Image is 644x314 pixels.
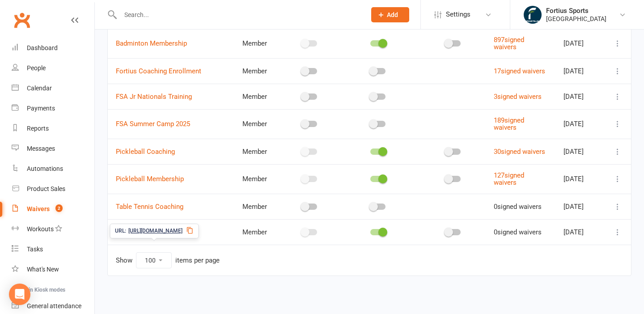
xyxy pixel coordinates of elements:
td: Member [234,164,284,194]
a: Fortius Coaching Enrollment [116,67,201,75]
span: 0 signed waivers [494,228,542,236]
div: Fortius Sports [546,7,606,15]
div: General attendance [27,302,81,310]
a: People [12,58,94,78]
span: 0 signed waivers [494,203,542,211]
div: Calendar [27,85,52,92]
a: Reports [12,119,94,139]
td: [DATE] [555,109,604,139]
div: Show [116,252,220,268]
a: Product Sales [12,179,94,199]
span: 2 [55,204,63,212]
td: [DATE] [555,164,604,194]
a: 30signed waivers [494,148,545,156]
a: Waivers 2 [12,199,94,219]
a: Pickleball Membership [116,175,184,183]
span: URL: [115,227,126,235]
td: [DATE] [555,29,604,58]
a: 189signed waivers [494,116,524,132]
a: Tasks [12,239,94,259]
a: 127signed waivers [494,171,524,187]
div: Reports [27,125,49,132]
div: What's New [27,266,59,273]
a: Messages [12,139,94,159]
td: [DATE] [555,219,604,245]
a: 17signed waivers [494,67,545,75]
div: [GEOGRAPHIC_DATA] [546,15,606,23]
a: Pickleball Coaching [116,148,175,156]
a: What's New [12,259,94,280]
a: Dashboard [12,38,94,58]
td: Member [234,219,284,245]
a: Badminton Membership [116,39,187,47]
div: items per page [175,257,220,264]
img: thumb_image1743802567.png [524,6,542,24]
div: Waivers [27,205,50,212]
a: Payments [12,98,94,119]
td: [DATE] [555,194,604,219]
div: Open Intercom Messenger [9,284,30,305]
span: Settings [446,4,470,25]
div: Tasks [27,246,43,253]
td: Member [234,58,284,84]
div: Payments [27,105,55,112]
a: Calendar [12,78,94,98]
td: [DATE] [555,58,604,84]
span: [URL][DOMAIN_NAME] [128,227,182,235]
input: Search... [118,8,360,21]
span: Add [387,11,398,18]
td: [DATE] [555,139,604,164]
a: FSA Jr Nationals Training [116,93,192,101]
div: People [27,64,46,72]
a: 897signed waivers [494,36,524,51]
a: Clubworx [11,9,33,31]
div: Automations [27,165,63,172]
a: Automations [12,159,94,179]
button: Add [371,7,409,22]
td: [DATE] [555,84,604,109]
a: 3signed waivers [494,93,542,101]
td: Member [234,139,284,164]
a: Table Tennis Coaching [116,203,183,211]
div: Dashboard [27,44,58,51]
td: Member [234,84,284,109]
td: Member [234,29,284,58]
td: Member [234,109,284,139]
td: Member [234,194,284,219]
a: FSA Summer Camp 2025 [116,120,190,128]
div: Messages [27,145,55,152]
div: Workouts [27,225,54,233]
a: Workouts [12,219,94,239]
div: Product Sales [27,185,65,192]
